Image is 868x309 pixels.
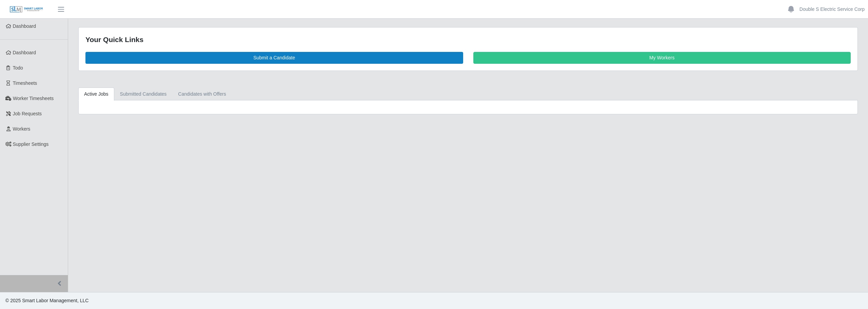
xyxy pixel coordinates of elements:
[13,96,54,101] span: Worker Timesheets
[13,80,37,86] span: Timesheets
[13,23,36,29] span: Dashboard
[172,88,232,101] a: Candidates with Offers
[85,52,463,64] a: Submit a Candidate
[13,126,31,132] span: Workers
[78,88,114,101] a: Active Jobs
[13,111,42,116] span: Job Requests
[13,50,36,55] span: Dashboard
[9,6,43,13] img: SLM Logo
[13,65,23,71] span: Todo
[114,88,173,101] a: Submitted Candidates
[5,298,88,303] span: © 2025 Smart Labor Management, LLC
[13,141,49,147] span: Supplier Settings
[473,52,851,64] a: My Workers
[85,34,851,45] div: Your Quick Links
[800,6,865,13] a: Double S Electric Service Corp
